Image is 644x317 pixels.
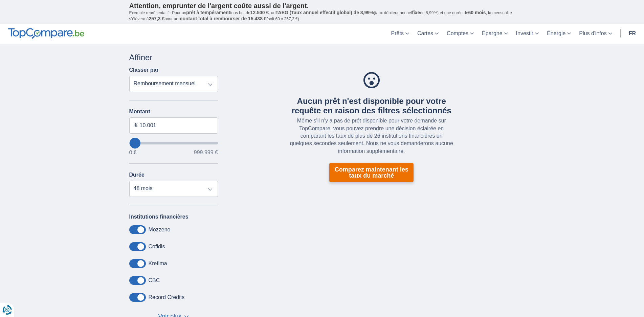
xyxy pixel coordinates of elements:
[135,121,138,129] span: €
[363,72,380,88] img: Aucun prêt n'est disponible pour votre requête en raison des filtres sélectionnés
[412,10,420,15] span: fixe
[129,2,515,10] p: Attention, emprunter de l'argent coûte aussi de l'argent.
[289,96,454,116] div: Aucun prêt n'est disponible pour votre requête en raison des filtres sélectionnés
[129,67,159,73] label: Classer par
[478,24,512,44] a: Épargne
[625,24,640,44] a: fr
[186,10,230,15] span: prêt à tempérament
[129,142,218,144] input: wantToBorrow
[129,150,137,155] span: 0 €
[468,10,486,15] span: 60 mois
[329,163,414,182] a: Comparez maintenant les taux du marché
[575,24,616,44] a: Plus d'infos
[149,16,165,21] span: 257,3 €
[178,16,267,21] span: montant total à rembourser de 15.438 €
[543,24,575,44] a: Énergie
[250,10,269,15] span: 12.500 €
[512,24,543,44] a: Investir
[129,172,145,178] label: Durée
[443,24,478,44] a: Comptes
[387,24,413,44] a: Prêts
[275,10,374,15] span: TAEG (Taux annuel effectif global) de 8,99%
[149,227,171,233] label: Mozzeno
[194,150,218,155] span: 999.999 €
[149,261,167,267] label: Krefima
[149,277,160,284] label: CBC
[129,214,188,220] label: Institutions financières
[289,117,454,155] div: Même s'il n'y a pas de prêt disponible pour votre demande sur TopCompare, vous pouvez prendre une...
[413,24,443,44] a: Cartes
[129,10,515,22] p: Exemple représentatif : Pour un tous but de , un (taux débiteur annuel de 8,99%) et une durée de ...
[149,244,165,250] label: Cofidis
[149,294,185,300] label: Record Credits
[129,52,218,63] div: Affiner
[8,28,84,39] img: TopCompare
[129,109,218,115] label: Montant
